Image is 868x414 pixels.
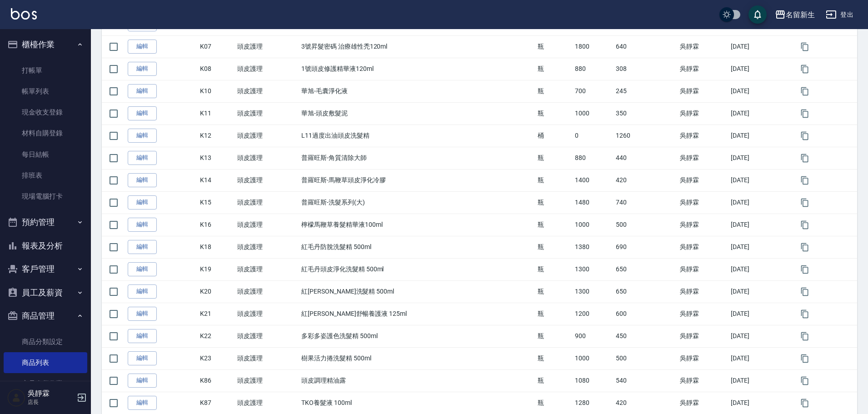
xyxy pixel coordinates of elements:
td: [DATE] [728,369,793,392]
td: 多彩多姿護色洗髮精 500ml [299,325,535,347]
td: [DATE] [728,80,793,102]
td: K16 [198,214,235,236]
a: 編輯 [128,240,157,254]
img: Logo [11,8,37,20]
td: [DATE] [728,280,793,303]
td: 1000 [573,102,614,125]
td: 700 [573,80,614,102]
td: 紅毛丹防脫洗髮精 500ml [299,236,535,258]
td: 瓶 [535,214,573,236]
td: 1480 [573,191,614,214]
a: 編輯 [128,129,157,143]
td: 500 [614,214,678,236]
td: 1800 [573,35,614,58]
td: 880 [573,147,614,169]
td: [DATE] [728,236,793,258]
td: 頭皮護理 [235,325,299,347]
td: 瓶 [535,147,573,169]
td: 瓶 [535,347,573,369]
td: 頭皮護理 [235,392,299,414]
td: 吳靜霖 [678,236,728,258]
td: [DATE] [728,325,793,347]
td: 1號頭皮修護精華液120ml [299,58,535,80]
a: 編輯 [128,151,157,165]
td: 650 [614,280,678,303]
td: L11過度出油頭皮洗髮精 [299,125,535,147]
td: K10 [198,80,235,102]
a: 每日結帳 [4,144,87,165]
td: 350 [614,102,678,125]
td: [DATE] [728,102,793,125]
a: 編輯 [128,374,157,388]
td: 華旭-毛囊淨化液 [299,80,535,102]
td: 740 [614,191,678,214]
td: 650 [614,258,678,280]
td: 瓶 [535,102,573,125]
td: 900 [573,325,614,347]
td: K13 [198,147,235,169]
td: K08 [198,58,235,80]
td: 瓶 [535,369,573,392]
a: 帳單列表 [4,81,87,102]
h5: 吳靜霖 [28,389,74,398]
td: 吳靜霖 [678,102,728,125]
a: 編輯 [128,218,157,232]
td: 頭皮護理 [235,58,299,80]
td: [DATE] [728,347,793,369]
td: 600 [614,303,678,325]
td: 紅[PERSON_NAME]舒暢養護液 125ml [299,303,535,325]
td: K23 [198,347,235,369]
button: 商品管理 [4,304,87,328]
a: 編輯 [128,106,157,120]
td: K11 [198,102,235,125]
td: 3號 昇髮密碼 治療雄性禿120ml [299,35,535,58]
a: 編輯 [128,84,157,98]
td: K86 [198,369,235,392]
td: 880 [573,58,614,80]
td: 瓶 [535,80,573,102]
td: K87 [198,392,235,414]
td: [DATE] [728,258,793,280]
td: 1080 [573,369,614,392]
td: 頭皮護理 [235,169,299,191]
td: 普羅旺斯-角質清除大師 [299,147,535,169]
a: 編輯 [128,262,157,276]
td: [DATE] [728,169,793,191]
td: 吳靜霖 [678,58,728,80]
td: 吳靜霖 [678,280,728,303]
td: 450 [614,325,678,347]
td: 吳靜霖 [678,214,728,236]
a: 編輯 [128,173,157,187]
td: 瓶 [535,392,573,414]
td: 頭皮護理 [235,125,299,147]
td: 頭皮護理 [235,280,299,303]
a: 商品分類設定 [4,331,87,352]
td: 瓶 [535,325,573,347]
button: 客戶管理 [4,257,87,281]
a: 編輯 [128,329,157,343]
td: 頭皮調理精油露 [299,369,535,392]
td: 308 [614,58,678,80]
td: 頭皮護理 [235,347,299,369]
td: 440 [614,147,678,169]
td: 頭皮護理 [235,236,299,258]
a: 排班表 [4,165,87,186]
a: 編輯 [128,62,157,76]
a: 商品列表 [4,352,87,373]
td: K18 [198,236,235,258]
p: 店長 [28,398,74,406]
button: 員工及薪資 [4,281,87,304]
td: 吳靜霖 [678,125,728,147]
td: 瓶 [535,169,573,191]
button: 名留新生 [771,5,818,24]
a: 編輯 [128,307,157,321]
td: 1300 [573,280,614,303]
td: K12 [198,125,235,147]
td: 紅[PERSON_NAME]洗髮精 500ml [299,280,535,303]
td: [DATE] [728,147,793,169]
td: 頭皮護理 [235,147,299,169]
a: 編輯 [128,351,157,365]
td: K14 [198,169,235,191]
td: 吳靜霖 [678,35,728,58]
td: 1260 [614,125,678,147]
